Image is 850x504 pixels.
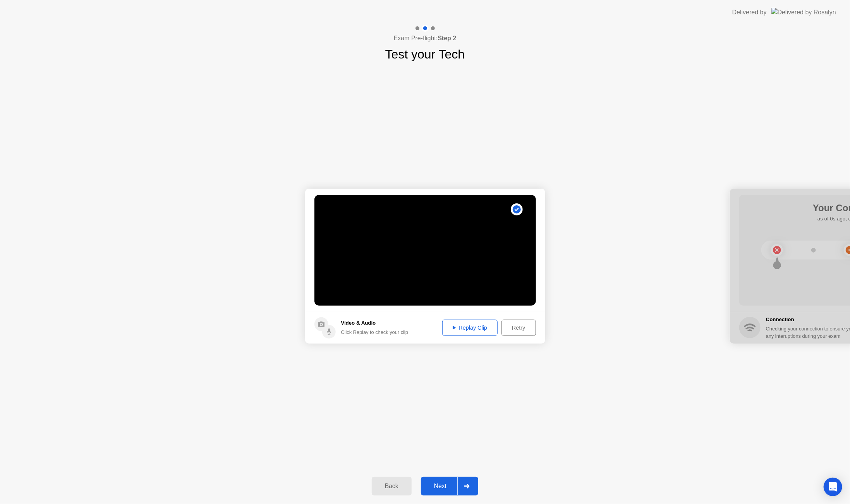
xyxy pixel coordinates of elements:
button: Back [372,477,412,495]
div: Next [423,483,458,490]
h5: Video & Audio [341,319,409,327]
div: Back [374,483,409,490]
div: Retry [504,325,533,331]
div: Open Intercom Messenger [824,478,842,496]
img: Delivered by Rosalyn [771,8,836,17]
button: Retry [501,320,536,336]
div: Click Replay to check your clip [341,329,409,336]
div: Replay Clip [445,325,495,331]
button: Next [421,477,479,495]
button: Replay Clip [442,320,498,336]
h4: Exam Pre-flight: [394,34,457,43]
b: Step 2 [438,35,456,41]
div: Delivered by [732,8,767,17]
h1: Test your Tech [385,45,465,64]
